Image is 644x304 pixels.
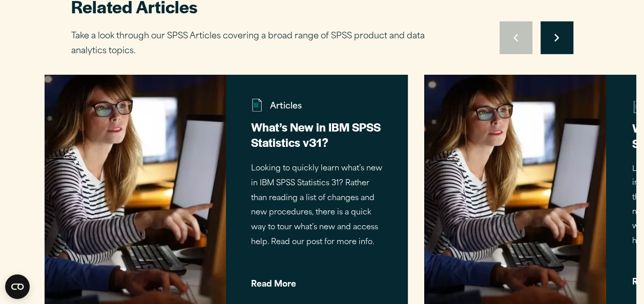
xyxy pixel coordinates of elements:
button: Open CMP widget [5,274,30,299]
p: Looking to quickly learn what’s new in IBM SPSS Statistics 31? Rather than reading a list of chan... [251,162,383,250]
h3: What’s New in IBM SPSS Statistics v31? [251,119,383,150]
button: Move to next slide [541,21,573,54]
p: Take a look through our SPSS Articles covering a broad range of SPSS product and data analytics t... [71,29,430,59]
img: negative documents document [251,99,263,112]
svg: Right pointing chevron [554,34,559,42]
span: Articles [251,99,383,117]
span: Read More [251,272,383,289]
